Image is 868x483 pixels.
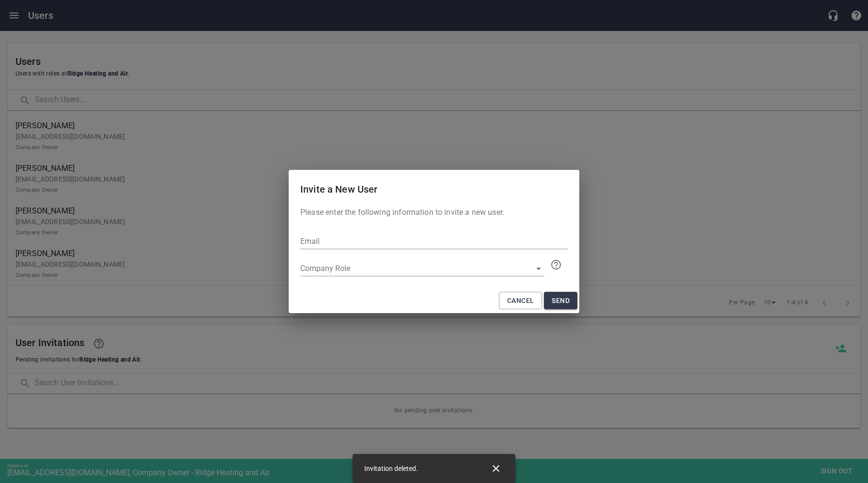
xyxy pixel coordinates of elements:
span: Invitation deleted. [364,465,418,472]
button: Cancel [499,292,542,310]
p: Please enter the following information to invite a new user. [300,207,568,218]
a: Learn about the different roles in GoBoost [544,253,568,276]
span: Cancel [507,295,534,307]
span: Send [552,295,570,307]
button: Close [484,457,508,480]
button: Send [544,292,577,310]
h6: Invite a New User [300,181,568,197]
